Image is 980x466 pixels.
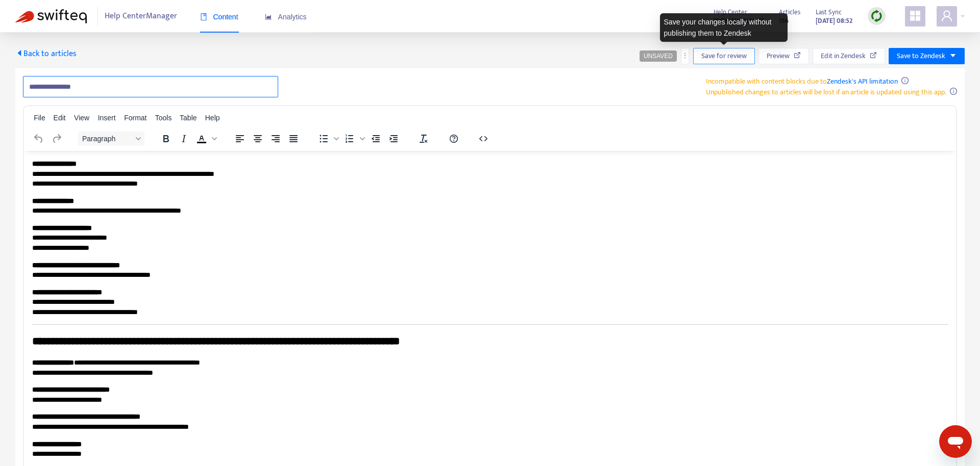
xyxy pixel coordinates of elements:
span: Save for review [701,50,747,62]
span: area-chart [265,13,272,20]
div: Bullet list [315,132,340,146]
span: Tools [155,114,172,122]
span: Articles [779,7,800,18]
span: more [681,52,689,59]
button: Preview [758,48,809,64]
div: Numbered list [341,132,366,146]
button: Redo [48,132,65,146]
button: Align right [267,132,284,146]
div: Save your changes locally without publishing them to Zendesk [660,13,788,42]
img: Swifteq [15,9,87,23]
span: user [941,10,953,22]
button: Align left [231,132,249,146]
span: Format [124,114,146,122]
span: Edit [54,114,66,122]
span: Paragraph [82,135,132,143]
button: Help [445,132,462,146]
span: Insert [98,114,116,122]
button: Justify [285,132,302,146]
span: View [74,114,89,122]
button: Undo [30,132,47,146]
span: File [34,114,45,122]
button: Bold [157,132,175,146]
span: Content [200,13,238,21]
a: Zendesk's API limitation [827,75,898,87]
button: Italic [175,132,192,146]
span: Incompatible with content blocks due to [706,75,898,87]
span: Edit in Zendesk [821,50,866,62]
span: Save to Zendesk [897,50,945,62]
button: Increase indent [385,132,402,146]
strong: [DATE] 08:52 [816,15,852,27]
span: appstore [909,10,921,22]
button: Clear formatting [415,132,432,146]
span: Help [205,114,220,122]
iframe: Button to launch messaging window [939,425,972,458]
span: Preview [767,50,790,62]
span: Unpublished changes to articles will be lost if an article is updated using this app. [706,86,946,98]
span: book [200,13,207,20]
span: UNSAVED [644,53,673,60]
button: Save to Zendeskcaret-down [889,48,965,64]
button: Align center [249,132,266,146]
span: info-circle [950,88,957,95]
span: Back to articles [15,47,77,61]
button: Save for review [693,48,755,64]
img: sync.dc5367851b00ba804db3.png [870,10,883,22]
button: Block Paragraph [78,132,144,146]
span: Table [180,114,197,122]
span: Help Center [714,7,747,18]
span: Last Sync [816,7,842,18]
button: Edit in Zendesk [813,48,885,64]
button: Decrease indent [367,132,384,146]
div: Text color Black [193,132,218,146]
span: info-circle [901,77,909,84]
button: more [681,48,689,64]
span: Help Center Manager [105,7,177,26]
span: caret-down [949,52,957,59]
span: caret-left [15,49,23,57]
span: Analytics [265,13,307,21]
